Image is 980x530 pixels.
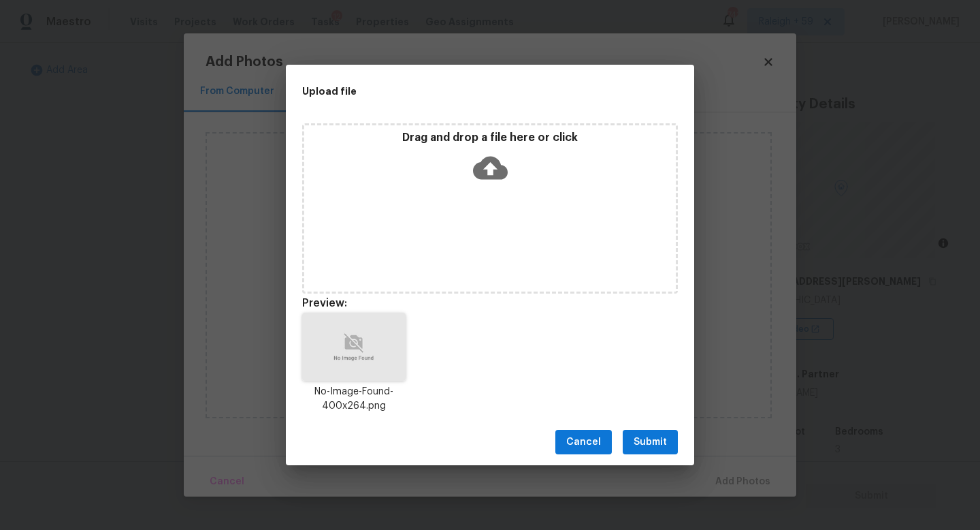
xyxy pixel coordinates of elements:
button: Cancel [555,430,612,455]
img: H74S5N90oD8mGPVl2z8BBv9wmee20T9EmroWf8c3mBB0Op1Op9PpdDqdTqfT6XQ6nU6n0+l0Or+3B4cEAAAAAIL+v3aGBQAAA... [302,313,406,381]
span: Cancel [566,434,601,451]
button: Submit [623,430,678,455]
p: Drag and drop a file here or click [304,131,676,145]
p: No-Image-Found-400x264.png [302,385,406,414]
h2: Upload file [302,84,617,99]
span: Submit [634,434,667,451]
